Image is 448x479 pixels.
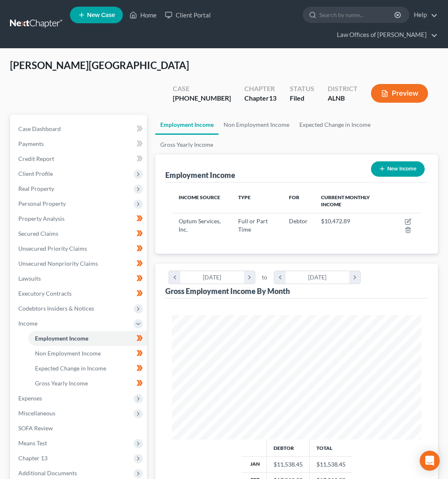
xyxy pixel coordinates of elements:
[328,94,358,103] div: ALNB
[18,395,42,402] span: Expenses
[12,256,147,271] a: Unsecured Nonpriority Claims
[28,331,147,346] a: Employment Income
[309,439,352,456] th: Total
[328,84,358,94] div: District
[290,84,314,94] div: Status
[18,170,53,177] span: Client Profile
[12,241,147,256] a: Unsecured Priority Claims
[18,454,47,462] span: Chapter 13
[286,271,349,284] div: [DATE]
[371,161,425,177] button: New Income
[333,27,438,42] a: Law Offices of [PERSON_NAME]
[294,115,376,135] a: Expected Change in Income
[28,376,147,391] a: Gross Yearly Income
[165,286,290,296] div: Gross Employment Income By Month
[18,245,87,252] span: Unsecured Priority Claims
[289,194,299,200] span: For
[18,260,98,267] span: Unsecured Nonpriority Claims
[125,7,161,22] a: Home
[12,226,147,241] a: Secured Claims
[12,286,147,301] a: Executory Contracts
[18,410,55,417] span: Miscellaneous
[410,7,438,22] a: Help
[35,335,88,342] span: Employment Income
[18,425,53,432] span: SOFA Review
[274,460,303,469] div: $11,538.45
[18,125,61,132] span: Case Dashboard
[238,194,251,200] span: Type
[180,271,244,284] div: [DATE]
[269,94,276,102] span: 13
[238,217,268,233] span: Full or Part Time
[18,215,65,222] span: Property Analysis
[290,94,314,103] div: Filed
[18,185,54,192] span: Real Property
[241,457,267,472] th: Jan
[161,7,215,22] a: Client Portal
[179,217,221,233] span: Optum Services, Inc.
[35,365,106,372] span: Expected Change in Income
[18,155,54,162] span: Credit Report
[12,211,147,226] a: Property Analysis
[289,217,308,225] span: Debtor
[262,273,267,281] span: to
[173,84,231,94] div: Case
[12,421,147,436] a: SOFA Review
[18,200,66,207] span: Personal Property
[18,290,72,297] span: Executory Contracts
[18,275,41,282] span: Lawsuits
[18,305,94,312] span: Codebtors Insiders & Notices
[244,84,276,94] div: Chapter
[179,194,220,200] span: Income Source
[155,115,219,135] a: Employment Income
[87,12,115,18] span: New Case
[18,140,44,147] span: Payments
[274,271,286,284] i: chevron_left
[319,7,396,22] input: Search by name...
[244,271,255,284] i: chevron_right
[12,121,147,136] a: Case Dashboard
[349,271,361,284] i: chevron_right
[18,439,47,447] span: Means Test
[35,350,101,357] span: Non Employment Income
[266,439,309,456] th: Debtor
[28,361,147,376] a: Expected Change in Income
[28,346,147,361] a: Non Employment Income
[173,94,231,103] div: [PHONE_NUMBER]
[420,451,440,471] div: Open Intercom Messenger
[169,271,180,284] i: chevron_left
[12,136,147,151] a: Payments
[12,271,147,286] a: Lawsuits
[35,380,88,387] span: Gross Yearly Income
[10,59,189,71] span: [PERSON_NAME][GEOGRAPHIC_DATA]
[18,320,37,327] span: Income
[309,457,352,472] td: $11,538.45
[155,135,218,155] a: Gross Yearly Income
[18,230,58,237] span: Secured Claims
[18,469,77,477] span: Additional Documents
[244,94,276,103] div: Chapter
[219,115,294,135] a: Non Employment Income
[165,170,235,180] div: Employment Income
[12,151,147,166] a: Credit Report
[321,194,370,207] span: Current Monthly Income
[321,217,350,225] span: $10,472.89
[371,84,428,103] button: Preview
